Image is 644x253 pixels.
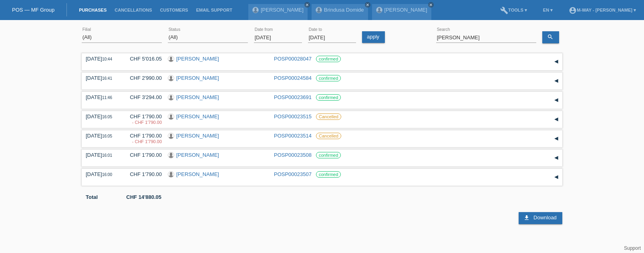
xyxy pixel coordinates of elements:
div: expand/collapse [550,75,562,87]
span: 16:05 [102,134,112,138]
div: [DATE] [86,94,118,100]
i: download [523,215,530,221]
a: Customers [156,8,192,12]
i: close [429,3,433,7]
a: account_circlem-way - [PERSON_NAME] ▾ [565,8,640,12]
a: POSP00023691 [274,94,312,100]
label: confirmed [316,56,341,62]
a: search [542,31,559,43]
div: CHF 1'790.00 [124,152,162,158]
a: Brindusa Domide [324,7,364,13]
div: CHF 5'016.05 [124,56,162,62]
a: Support [624,245,641,251]
a: POSP00024584 [274,75,312,81]
label: confirmed [316,152,341,158]
b: CHF 14'880.05 [126,194,161,200]
div: expand/collapse [550,152,562,164]
b: Total [86,194,98,200]
div: CHF 1'790.00 [124,113,162,125]
a: download Download [519,212,562,224]
a: POSP00028047 [274,56,312,62]
div: [DATE] [86,152,118,158]
label: Cancelled [316,133,341,139]
a: POSP00023507 [274,171,312,177]
a: [PERSON_NAME] [176,113,219,119]
div: 28.07.2025 / Laut Dario Storno da Retoure [124,120,162,125]
span: 10:44 [102,57,112,61]
a: [PERSON_NAME] [176,133,219,139]
div: CHF 2'990.00 [124,75,162,81]
div: [DATE] [86,56,118,62]
a: close [304,2,310,8]
a: Email Support [192,8,236,12]
span: Download [533,215,557,221]
label: confirmed [316,94,341,101]
div: expand/collapse [550,56,562,68]
label: confirmed [316,75,341,81]
a: POSP00023515 [274,113,312,119]
i: search [547,34,553,40]
span: 16:00 [102,172,112,177]
i: account_circle [569,6,577,14]
i: close [366,3,370,7]
a: buildTools ▾ [496,8,531,12]
a: [PERSON_NAME] [176,75,219,81]
a: Cancellations [111,8,156,12]
div: CHF 1'790.00 [124,133,162,145]
div: expand/collapse [550,133,562,145]
a: POS — MF Group [12,7,54,13]
span: 16:41 [102,76,112,81]
a: Purchases [75,8,111,12]
div: expand/collapse [550,171,562,183]
a: [PERSON_NAME] [176,171,219,177]
a: [PERSON_NAME] [261,7,304,13]
div: CHF 1'790.00 [124,171,162,177]
a: [PERSON_NAME] [176,152,219,158]
i: close [305,3,309,7]
span: 11:46 [102,95,112,100]
span: 16:05 [102,115,112,119]
a: [PERSON_NAME] [384,7,427,13]
div: [DATE] [86,113,118,119]
a: POSP00023514 [274,133,312,139]
a: POSP00023508 [274,152,312,158]
div: expand/collapse [550,94,562,106]
span: 16:01 [102,153,112,158]
a: apply [362,31,385,43]
label: Cancelled [316,113,341,120]
div: [DATE] [86,75,118,81]
div: CHF 3'294.00 [124,94,162,100]
div: expand/collapse [550,113,562,125]
a: EN ▾ [539,8,557,12]
label: confirmed [316,171,341,178]
i: build [500,6,508,14]
div: 28.07.2025 / Laut Dario Storno da Retoure [124,139,162,144]
div: [DATE] [86,171,118,177]
a: close [428,2,434,8]
div: [DATE] [86,133,118,139]
a: [PERSON_NAME] [176,56,219,62]
a: [PERSON_NAME] [176,94,219,100]
a: close [365,2,370,8]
